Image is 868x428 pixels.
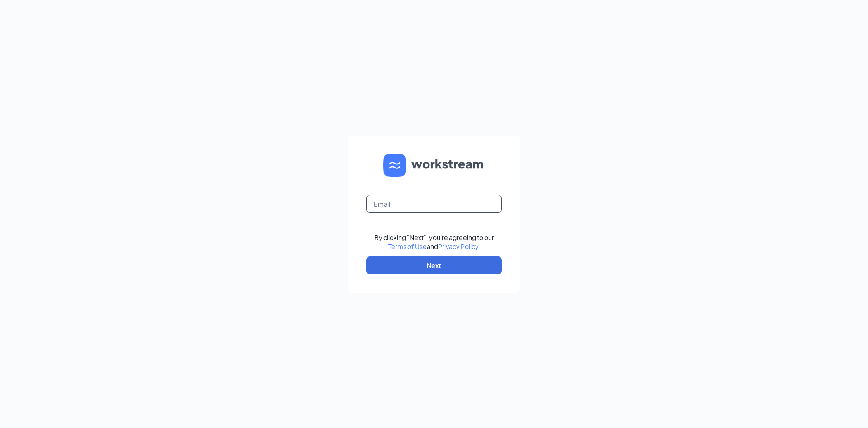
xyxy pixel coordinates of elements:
[438,242,478,250] a: Privacy Policy
[366,195,502,213] input: Email
[388,242,427,250] a: Terms of Use
[366,256,502,274] button: Next
[383,154,485,177] img: WS logo and Workstream text
[374,233,494,251] div: By clicking "Next", you're agreeing to our and .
